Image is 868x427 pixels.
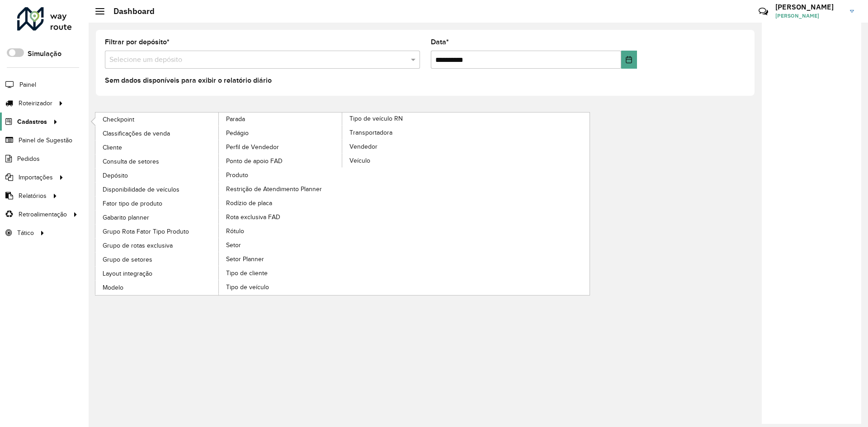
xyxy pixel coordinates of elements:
[226,240,241,250] span: Setor
[103,143,122,152] span: Cliente
[621,51,637,69] button: Choose Date
[95,141,219,154] a: Cliente
[219,280,343,294] a: Tipo de veículo
[17,117,47,127] span: Cadastros
[95,113,343,295] a: Parada
[226,156,283,166] span: Ponto de apoio FAD
[19,191,47,201] span: Relatórios
[226,212,280,222] span: Rota exclusiva FAD
[95,169,219,182] a: Depósito
[219,168,343,182] a: Produto
[103,241,173,250] span: Grupo de rotas exclusiva
[754,2,773,21] a: Contato Rápido
[219,196,343,210] a: Rodízio de placa
[19,210,67,219] span: Retroalimentação
[219,252,343,266] a: Setor Planner
[28,48,61,59] label: Simulação
[103,129,170,138] span: Classificações de venda
[219,266,343,280] a: Tipo de cliente
[342,154,466,167] a: Veículo
[226,226,244,236] span: Rótulo
[105,37,170,47] label: Filtrar por depósito
[219,182,343,196] a: Restrição de Atendimento Planner
[103,171,128,180] span: Depósito
[431,37,449,47] label: Data
[95,281,219,294] a: Modelo
[104,6,155,16] h2: Dashboard
[95,211,219,224] a: Gabarito planner
[103,185,179,194] span: Disponibilidade de veículos
[226,114,245,124] span: Parada
[342,140,466,153] a: Vendedor
[226,198,272,208] span: Rodízio de placa
[226,142,279,152] span: Perfil de Vendedor
[226,268,268,278] span: Tipo de cliente
[95,197,219,210] a: Fator tipo de produto
[226,282,269,292] span: Tipo de veículo
[103,199,162,208] span: Fator tipo de produto
[775,3,843,11] h3: [PERSON_NAME]
[226,128,249,138] span: Pedágio
[95,155,219,168] a: Consulta de setores
[95,225,219,238] a: Grupo Rota Fator Tipo Produto
[19,80,36,89] span: Painel
[19,99,52,108] span: Roteirizador
[219,238,343,252] a: Setor
[219,210,343,224] a: Rota exclusiva FAD
[349,142,377,151] span: Vendedor
[103,283,123,292] span: Modelo
[349,128,392,137] span: Transportadora
[103,227,189,236] span: Grupo Rota Fator Tipo Produto
[103,269,152,278] span: Layout integração
[95,183,219,196] a: Disponibilidade de veículos
[105,75,272,86] label: Sem dados disponíveis para exibir o relatório diário
[219,154,343,168] a: Ponto de apoio FAD
[103,115,134,124] span: Checkpoint
[95,267,219,280] a: Layout integração
[19,173,53,182] span: Importações
[226,254,264,264] span: Setor Planner
[19,136,72,145] span: Painel de Sugestão
[95,127,219,140] a: Classificações de venda
[103,255,152,264] span: Grupo de setores
[95,253,219,266] a: Grupo de setores
[103,157,159,166] span: Consulta de setores
[349,114,403,123] span: Tipo de veículo RN
[775,12,843,20] span: [PERSON_NAME]
[349,156,370,165] span: Veículo
[95,113,219,126] a: Checkpoint
[17,154,40,164] span: Pedidos
[219,140,343,154] a: Perfil de Vendedor
[95,239,219,252] a: Grupo de rotas exclusiva
[219,126,343,140] a: Pedágio
[342,126,466,139] a: Transportadora
[226,184,322,194] span: Restrição de Atendimento Planner
[226,170,248,180] span: Produto
[219,224,343,238] a: Rótulo
[103,213,149,222] span: Gabarito planner
[17,228,34,238] span: Tático
[219,113,466,295] a: Tipo de veículo RN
